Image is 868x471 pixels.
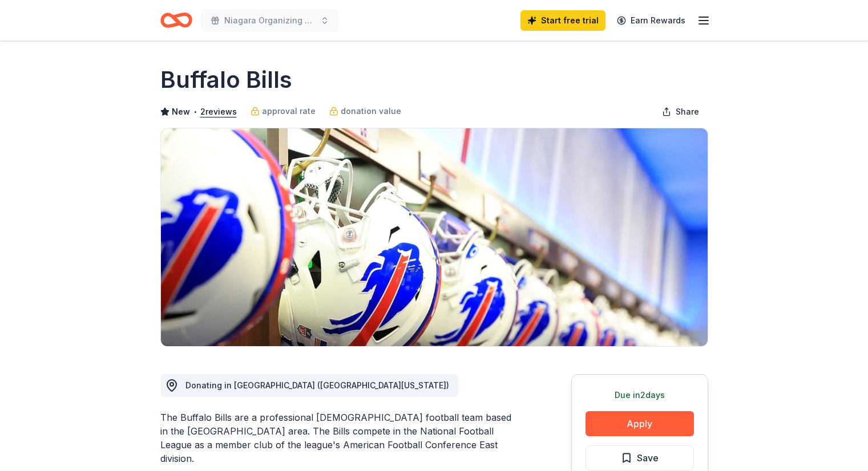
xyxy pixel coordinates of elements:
[586,445,694,470] button: Save
[160,411,516,465] div: The Buffalo Bills are a professional [DEMOGRAPHIC_DATA] football team based in the [GEOGRAPHIC_DA...
[520,10,605,31] a: Start free trial
[200,105,237,119] button: 2reviews
[201,9,338,32] button: Niagara Organizing Alliance for Hope, Inc.'s Gala Awards & Auction a Night with the Stars
[172,105,190,119] span: New
[586,388,694,402] div: Due in 2 days
[160,7,192,34] a: Home
[610,10,692,31] a: Earn Rewards
[329,104,401,118] a: donation value
[586,411,694,436] button: Apply
[224,14,316,27] span: Niagara Organizing Alliance for Hope, Inc.'s Gala Awards & Auction a Night with the Stars
[185,380,449,390] span: Donating in [GEOGRAPHIC_DATA] ([GEOGRAPHIC_DATA][US_STATE])
[637,450,659,465] span: Save
[161,128,708,346] img: Image for Buffalo Bills
[676,105,699,119] span: Share
[653,100,708,123] button: Share
[251,104,316,118] a: approval rate
[341,104,401,118] span: donation value
[193,107,197,116] span: •
[160,64,292,96] h1: Buffalo Bills
[262,104,316,118] span: approval rate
